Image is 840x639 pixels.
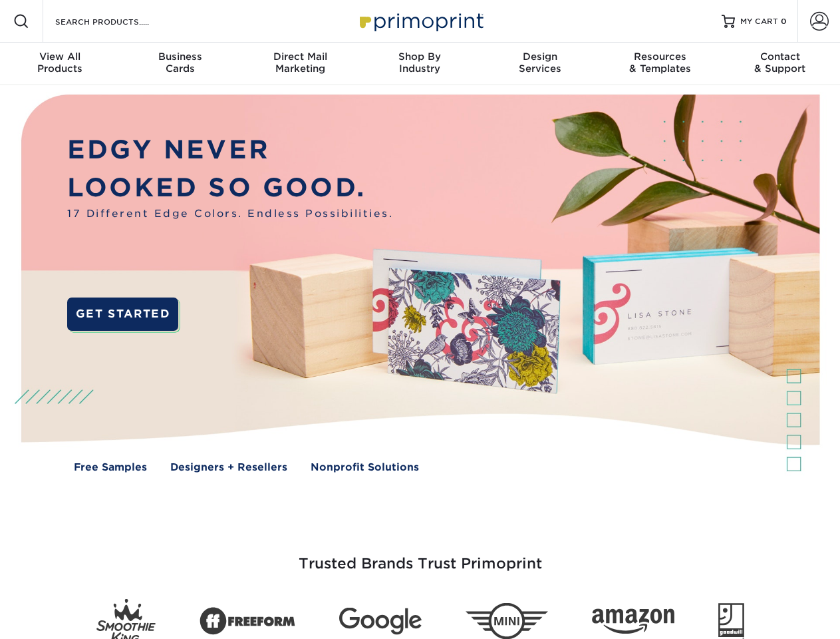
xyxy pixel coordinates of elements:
img: Primoprint [354,7,487,35]
p: LOOKED SO GOOD. [67,169,393,207]
div: Marketing [240,51,360,75]
img: Google [339,608,422,635]
span: Business [120,51,239,63]
a: Shop ByIndustry [360,43,480,85]
a: Resources& Templates [600,43,720,85]
span: 0 [781,17,787,26]
img: Amazon [592,609,674,634]
input: SEARCH PRODUCTS..... [54,13,184,29]
span: Resources [600,51,720,63]
a: Designers + Resellers [170,460,287,475]
span: Shop By [360,51,480,63]
a: Contact& Support [720,43,840,85]
span: Direct Mail [240,51,360,63]
img: Goodwill [718,603,744,639]
a: Free Samples [74,460,147,475]
div: Services [480,51,600,75]
span: Design [480,51,600,63]
h3: Trusted Brands Trust Primoprint [31,523,809,588]
div: Cards [120,51,239,75]
a: DesignServices [480,43,600,85]
a: Direct MailMarketing [240,43,360,85]
span: Contact [720,51,840,63]
a: BusinessCards [120,43,239,85]
div: & Templates [600,51,720,75]
p: EDGY NEVER [67,131,393,169]
span: MY CART [740,16,778,27]
div: Industry [360,51,480,75]
a: GET STARTED [67,298,178,331]
span: 17 Different Edge Colors. Endless Possibilities. [67,206,393,222]
div: & Support [720,51,840,75]
a: Nonprofit Solutions [311,460,419,475]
